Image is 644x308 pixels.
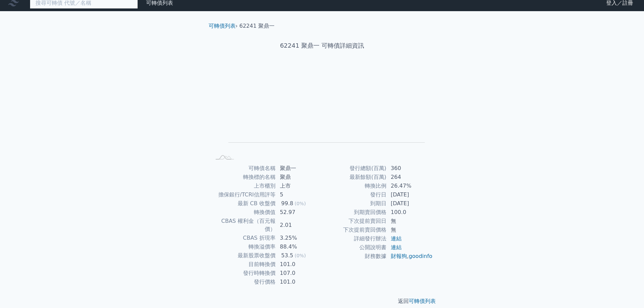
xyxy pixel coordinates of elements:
a: 財報狗 [391,253,407,259]
td: 無 [387,217,433,226]
td: 無 [387,226,433,234]
td: 到期賣回價格 [322,208,387,217]
td: 100.0 [387,208,433,217]
td: 詳細發行辦法 [322,234,387,243]
td: 到期日 [322,199,387,208]
td: 最新 CB 收盤價 [211,199,276,208]
span: (0%) [294,253,306,258]
td: 52.97 [276,208,322,217]
a: 可轉債列表 [209,23,236,29]
td: 下次提前賣回日 [322,217,387,226]
td: 101.0 [276,260,322,269]
td: 轉換溢價率 [211,242,276,251]
td: [DATE] [387,190,433,199]
span: (0%) [294,201,306,206]
td: 5 [276,190,322,199]
td: 發行時轉換價 [211,269,276,278]
a: 連結 [391,235,402,242]
td: 目前轉換價 [211,260,276,269]
td: 上市 [276,182,322,190]
li: › [209,22,238,30]
td: 聚鼎 [276,173,322,182]
li: 62241 聚鼎一 [239,22,275,30]
td: 轉換標的名稱 [211,173,276,182]
td: [DATE] [387,199,433,208]
td: 88.4% [276,242,322,251]
td: CBAS 折現率 [211,234,276,242]
td: 擔保銀行/TCRI信用評等 [211,190,276,199]
td: 下次提前賣回價格 [322,226,387,234]
td: 聚鼎一 [276,164,322,173]
td: 360 [387,164,433,173]
td: 最新餘額(百萬) [322,173,387,182]
td: 財務數據 [322,252,387,261]
td: 發行價格 [211,278,276,286]
td: , [387,252,433,261]
td: 發行日 [322,190,387,199]
div: 99.8 [280,199,295,208]
p: 返回 [203,297,441,305]
td: 轉換比例 [322,182,387,190]
div: 53.5 [280,252,295,260]
a: goodinfo [409,253,432,259]
td: 公開說明書 [322,243,387,252]
td: CBAS 權利金（百元報價） [211,217,276,234]
td: 107.0 [276,269,322,278]
td: 最新股票收盤價 [211,251,276,260]
g: Chart [222,72,425,152]
a: 連結 [391,244,402,251]
a: 可轉債列表 [409,298,436,304]
td: 發行總額(百萬) [322,164,387,173]
h1: 62241 聚鼎一 可轉債詳細資訊 [203,41,441,50]
td: 26.47% [387,182,433,190]
td: 101.0 [276,278,322,286]
td: 轉換價值 [211,208,276,217]
td: 上市櫃別 [211,182,276,190]
td: 264 [387,173,433,182]
td: 3.25% [276,234,322,242]
td: 2.01 [276,217,322,234]
td: 可轉債名稱 [211,164,276,173]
